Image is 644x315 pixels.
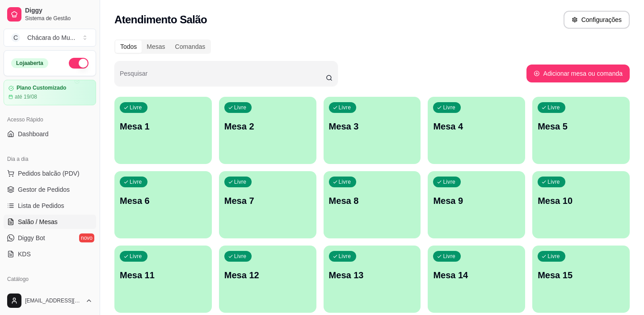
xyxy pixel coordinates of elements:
[130,178,142,186] p: Livre
[120,120,206,133] p: Mesa 1
[564,11,630,29] button: Configurações
[339,178,351,186] p: Livre
[130,104,142,111] p: Livre
[4,198,96,213] a: Lista de Pedidos
[4,166,96,181] button: Pedidos balcão (PDV)
[532,171,630,238] button: LivreMesa 10
[114,97,212,164] button: LivreMesa 1
[538,120,624,133] p: Mesa 5
[443,253,455,260] p: Livre
[532,97,630,164] button: LivreMesa 5
[120,194,206,207] p: Mesa 6
[18,250,31,259] span: KDS
[4,112,96,127] div: Acesso Rápido
[547,178,560,186] p: Livre
[11,33,20,42] span: C
[25,15,93,22] span: Sistema de Gestão
[234,253,247,260] p: Livre
[428,97,525,164] button: LivreMesa 4
[4,231,96,245] a: Diggy Botnovo
[219,97,316,164] button: LivreMesa 2
[130,253,142,260] p: Livre
[433,194,520,207] p: Mesa 9
[18,185,70,194] span: Gestor de Pedidos
[4,29,96,47] button: Select a team
[4,4,96,25] a: DiggySistema de Gestão
[234,178,247,186] p: Livre
[115,40,142,53] div: Todos
[428,246,525,313] button: LivreMesa 14
[324,171,421,238] button: LivreMesa 8
[433,269,520,281] p: Mesa 14
[538,194,624,207] p: Mesa 10
[4,182,96,197] a: Gestor de Pedidos
[4,290,96,311] button: [EMAIL_ADDRESS][DOMAIN_NAME]
[329,194,416,207] p: Mesa 8
[18,129,49,138] span: Dashboard
[339,104,351,111] p: Livre
[234,104,247,111] p: Livre
[120,269,206,281] p: Mesa 11
[324,246,421,313] button: LivreMesa 13
[170,40,210,53] div: Comandas
[526,65,630,82] button: Adicionar mesa ou comanda
[4,152,96,166] div: Dia a dia
[224,269,311,281] p: Mesa 12
[120,73,326,82] input: Pesquisar
[4,272,96,286] div: Catálogo
[219,171,316,238] button: LivreMesa 7
[547,104,560,111] p: Livre
[329,120,416,133] p: Mesa 3
[547,253,560,260] p: Livre
[428,171,525,238] button: LivreMesa 9
[114,246,212,313] button: LivreMesa 11
[18,169,80,178] span: Pedidos balcão (PDV)
[18,233,45,242] span: Diggy Bot
[324,97,421,164] button: LivreMesa 3
[18,217,58,226] span: Salão / Mesas
[532,246,630,313] button: LivreMesa 15
[329,269,416,281] p: Mesa 13
[27,33,75,42] div: Chácara do Mu ...
[4,127,96,141] a: Dashboard
[433,120,520,133] p: Mesa 4
[17,85,66,91] article: Plano Customizado
[25,7,93,15] span: Diggy
[339,253,351,260] p: Livre
[224,194,311,207] p: Mesa 7
[4,215,96,229] a: Salão / Mesas
[114,13,207,27] h2: Atendimento Salão
[224,120,311,133] p: Mesa 2
[538,269,624,281] p: Mesa 15
[114,171,212,238] button: LivreMesa 6
[4,247,96,261] a: KDS
[18,201,64,210] span: Lista de Pedidos
[443,104,455,111] p: Livre
[4,80,96,105] a: Plano Customizadoaté 19/08
[25,297,82,304] span: [EMAIL_ADDRESS][DOMAIN_NAME]
[69,58,88,69] button: Alterar Status
[142,40,170,53] div: Mesas
[443,178,455,186] p: Livre
[11,58,48,68] div: Loja aberta
[219,246,316,313] button: LivreMesa 12
[15,93,37,100] article: até 19/08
